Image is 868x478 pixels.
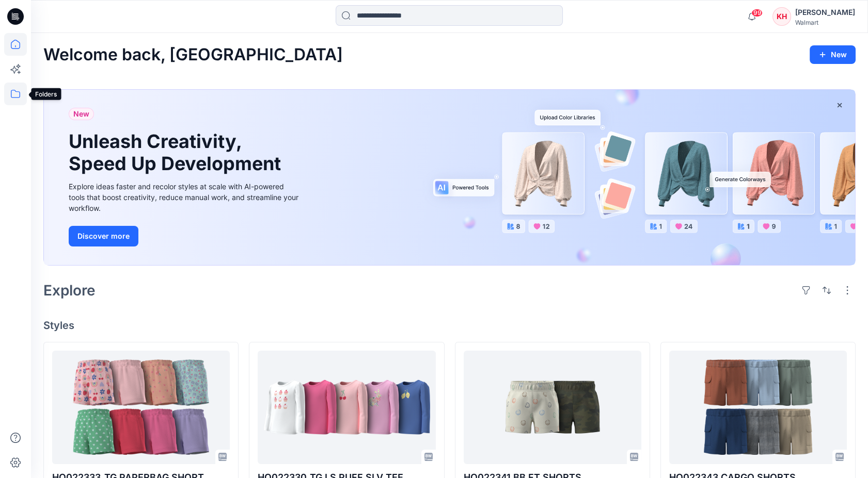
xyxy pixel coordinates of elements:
[43,45,343,64] h2: Welcome back, [GEOGRAPHIC_DATA]
[772,7,791,26] div: KH
[69,130,286,175] h1: Unleash Creativity, Speed Up Development
[43,282,96,299] h2: Explore
[751,9,763,17] span: 99
[69,181,301,213] div: Explore ideas faster and recolor styles at scale with AI-powered tools that boost creativity, red...
[69,226,301,246] a: Discover more
[52,351,230,464] a: HQ022333_TG PAPERBAG SHORT
[795,6,855,19] div: [PERSON_NAME]
[795,19,855,26] div: Walmart
[69,226,138,246] button: Discover more
[464,351,641,464] a: HQ022341 BB FT SHORTS
[43,319,856,332] h4: Styles
[73,108,89,120] span: New
[810,45,856,64] button: New
[669,351,847,464] a: HQ022343 CARGO SHORTS
[258,351,435,464] a: HQ022330_TG LS PUFF SLV TEE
